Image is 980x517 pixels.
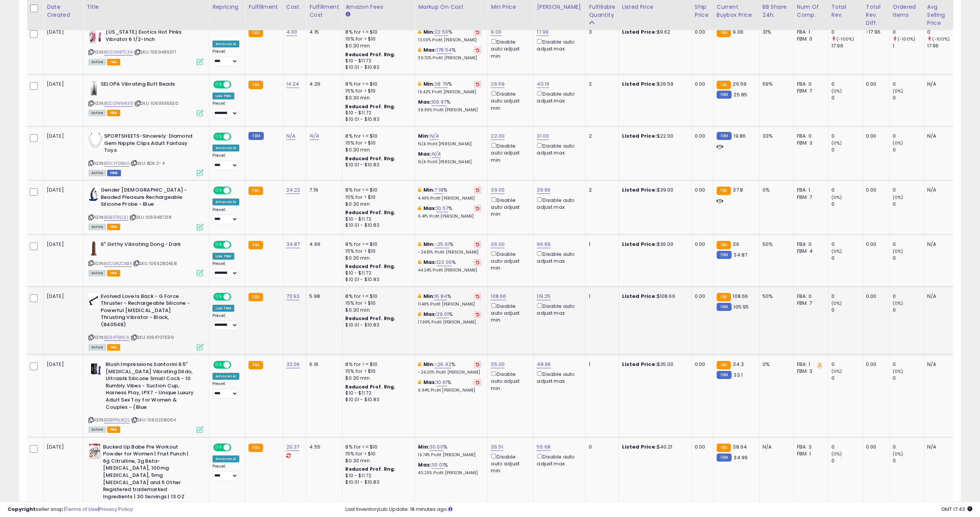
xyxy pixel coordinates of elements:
[927,3,955,27] div: Avg Selling Price
[101,241,194,250] b: 6" Girthy Vibrating Dong - Dark
[212,145,239,151] div: Amazon AI
[695,29,707,36] div: 0.00
[431,98,446,106] a: 109.97
[434,361,451,368] a: -26.42
[491,28,501,36] a: 9.00
[423,46,437,54] b: Max:
[418,205,482,219] div: %
[893,81,924,88] div: 0
[418,29,421,34] i: This overrides the store level min markup for this listing
[622,133,686,140] div: $22.00
[345,3,412,11] div: Amazon Fees
[866,133,884,140] div: 0.00
[345,36,409,42] div: 15% for > $10
[491,89,528,112] div: Disable auto adjust min
[345,58,409,64] div: $10 - $11.72
[537,361,551,368] a: 48.96
[622,132,657,140] b: Listed Price:
[418,3,484,11] div: Markup on Cost
[537,89,580,104] div: Disable auto adjust max
[434,28,448,36] a: 22.50
[418,250,482,255] p: -24.81% Profit [PERSON_NAME]
[104,133,197,156] b: SPORTSHEETS-Sincerely: Diamond Gem Nipple Clips Adult Fantasy Toys
[418,47,482,61] div: %
[866,241,884,248] div: 0.00
[345,103,395,110] b: Reduced Prof. Rng.
[763,81,788,88] div: 59%
[309,241,336,248] div: 4.66
[107,110,120,116] span: FBA
[491,293,506,300] a: 108.66
[345,270,409,276] div: $10 - $11.72
[212,153,239,170] div: Preset:
[831,146,862,153] div: 0
[695,187,707,193] div: 0.00
[893,194,903,200] small: (0%)
[893,248,903,254] small: (0%)
[893,42,924,49] div: 1
[418,141,482,147] p: N/A Profit [PERSON_NAME]
[893,146,924,153] div: 0
[418,196,482,201] p: 4.46% Profit [PERSON_NAME]
[763,3,791,19] div: BB Share 24h.
[866,3,886,27] div: Total Rev. Diff.
[345,94,409,101] div: $0.30 min
[717,3,756,19] div: Current Buybox Price
[345,241,409,248] div: 8% for <= $10
[797,3,825,19] div: Num of Comp.
[717,29,731,37] small: FBA
[491,141,528,164] div: Disable auto adjust min
[932,36,950,42] small: (-100%)
[866,81,884,88] div: 0.00
[88,133,203,175] div: ASIN:
[212,3,242,11] div: Repricing
[717,251,732,259] small: FBM
[831,187,862,193] div: 0
[286,293,300,300] a: 73.93
[927,241,952,248] div: N/A
[434,241,449,248] a: -25.61
[212,49,239,66] div: Preset:
[831,42,862,49] div: 17.96
[248,3,279,11] div: Fulfillment
[733,241,739,248] span: 36
[212,41,239,47] div: Amazon AI
[345,216,409,223] div: $10 - $11.72
[214,133,224,140] span: ON
[47,3,80,19] div: Date Created
[248,241,263,249] small: FBA
[88,444,101,459] img: 51svO8c+qhL._SL40_.jpg
[345,88,409,94] div: 15% for > $10
[418,107,482,113] p: 38.96% Profit [PERSON_NAME]
[622,3,688,11] div: Listed Price
[434,186,443,194] a: 7.18
[88,133,102,148] img: 31o92m2CFDL._SL40_.jpg
[345,276,409,283] div: $10.01 - $10.83
[345,209,395,216] b: Reduced Prof. Rng.
[927,29,958,36] div: 0
[797,248,822,255] div: FBM: 4
[345,11,350,18] small: Amazon Fees.
[88,29,203,64] div: ASIN:
[418,81,482,95] div: %
[797,81,822,88] div: FBA: 0
[47,81,77,88] div: [DATE]
[537,28,549,36] a: 17.99
[212,261,239,278] div: Preset:
[418,29,482,43] div: %
[88,224,106,230] span: All listings currently available for purchase on Amazon
[733,186,743,193] span: 37.8
[893,3,921,19] div: Ordered Items
[418,37,482,43] p: 10.00% Profit [PERSON_NAME]
[423,241,435,248] b: Min:
[345,81,409,88] div: 8% for <= $10
[88,361,104,376] img: 41AKEy6zS5L._SL40_.jpg
[47,241,77,248] div: [DATE]
[131,160,165,166] span: | SKU: BOX 2- 4
[491,196,528,218] div: Disable auto adjust min
[430,443,443,451] a: 30.00
[436,379,447,386] a: 10.61
[831,201,862,208] div: 0
[99,506,133,513] a: Privacy Policy
[286,186,301,194] a: 24.22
